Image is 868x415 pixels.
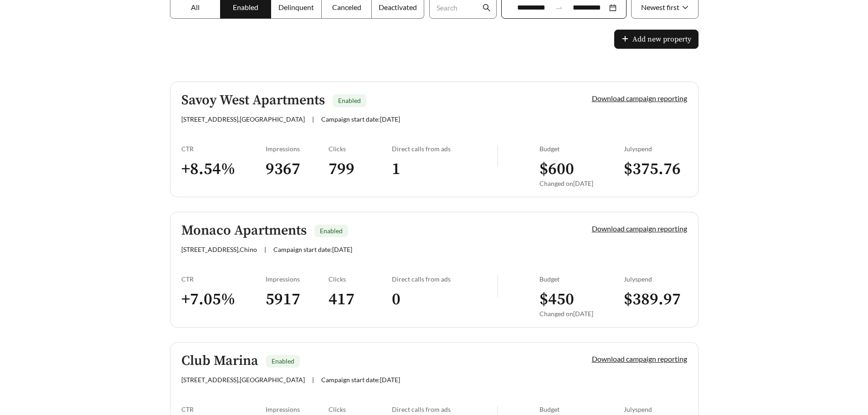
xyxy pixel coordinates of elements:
[392,405,497,413] div: Direct calls from ads
[181,93,325,108] h5: Savoy West Apartments
[539,145,624,153] div: Budget
[181,289,266,310] h3: + 7.05 %
[266,405,329,413] div: Impressions
[272,357,294,365] span: Enabled
[278,3,314,11] span: Delinquent
[266,145,329,153] div: Impressions
[632,34,691,45] span: Add new property
[641,3,679,11] span: Newest first
[539,310,624,318] div: Changed on [DATE]
[392,145,497,153] div: Direct calls from ads
[264,246,266,253] span: |
[539,275,624,283] div: Budget
[392,275,497,283] div: Direct calls from ads
[170,82,699,197] a: Savoy West ApartmentsEnabled[STREET_ADDRESS],[GEOGRAPHIC_DATA]|Campaign start date:[DATE]Download...
[329,159,392,179] h3: 799
[181,246,257,253] span: [STREET_ADDRESS] , Chino
[379,3,417,11] span: Deactivated
[539,289,624,310] h3: $ 450
[539,159,624,179] h3: $ 600
[321,115,400,123] span: Campaign start date: [DATE]
[539,405,624,413] div: Budget
[191,3,200,11] span: All
[273,246,352,253] span: Campaign start date: [DATE]
[338,97,361,104] span: Enabled
[329,145,392,153] div: Clicks
[320,227,343,235] span: Enabled
[624,405,687,413] div: July spend
[497,275,498,297] img: line
[624,145,687,153] div: July spend
[592,354,687,363] a: Download campaign reporting
[392,289,497,310] h3: 0
[614,30,699,49] button: plusAdd new property
[181,115,305,123] span: [STREET_ADDRESS] , [GEOGRAPHIC_DATA]
[392,159,497,179] h3: 1
[181,376,305,384] span: [STREET_ADDRESS] , [GEOGRAPHIC_DATA]
[497,145,498,167] img: line
[312,376,314,384] span: |
[181,223,307,238] h5: Monaco Apartments
[170,212,699,328] a: Monaco ApartmentsEnabled[STREET_ADDRESS],Chino|Campaign start date:[DATE]Download campaign report...
[266,289,329,310] h3: 5917
[555,4,563,12] span: swap-right
[181,405,266,413] div: CTR
[329,289,392,310] h3: 417
[181,145,266,153] div: CTR
[329,405,392,413] div: Clicks
[555,4,563,12] span: to
[483,4,491,12] span: search
[592,94,687,102] a: Download campaign reporting
[266,159,329,179] h3: 9367
[329,275,392,283] div: Clicks
[312,115,314,123] span: |
[266,275,329,283] div: Impressions
[539,179,624,187] div: Changed on [DATE]
[181,275,266,283] div: CTR
[592,224,687,233] a: Download campaign reporting
[624,159,687,179] h3: $ 375.76
[181,159,266,179] h3: + 8.54 %
[233,3,258,11] span: Enabled
[624,275,687,283] div: July spend
[332,3,361,11] span: Canceled
[624,289,687,310] h3: $ 389.97
[321,376,400,384] span: Campaign start date: [DATE]
[181,354,258,369] h5: Club Marina
[621,35,629,44] span: plus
